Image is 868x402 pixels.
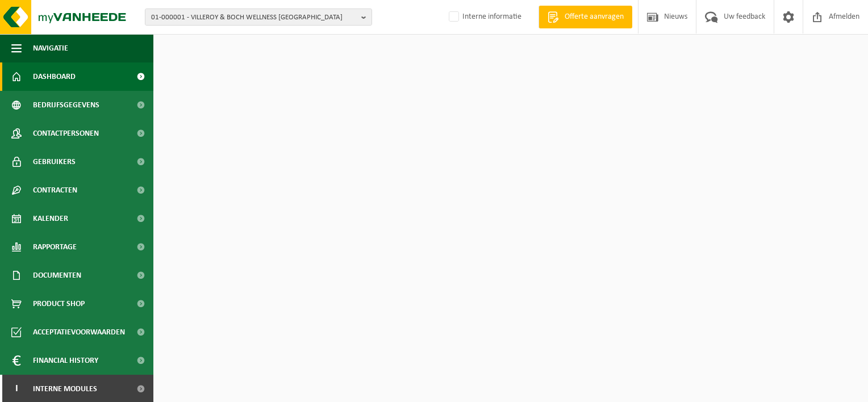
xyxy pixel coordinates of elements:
[33,34,68,62] span: Navigatie
[33,148,76,176] span: Gebruikers
[33,346,98,375] span: Financial History
[33,290,85,318] span: Product Shop
[446,9,521,26] label: Interne informatie
[33,261,81,290] span: Documenten
[33,233,77,261] span: Rapportage
[33,119,99,148] span: Contactpersonen
[539,6,632,28] a: Offerte aanvragen
[151,9,357,26] span: 01-000001 - VILLEROY & BOCH WELLNESS [GEOGRAPHIC_DATA]
[33,176,77,204] span: Contracten
[33,62,76,91] span: Dashboard
[562,11,627,23] span: Offerte aanvragen
[33,91,99,119] span: Bedrijfsgegevens
[33,318,125,346] span: Acceptatievoorwaarden
[145,9,372,26] button: 01-000001 - VILLEROY & BOCH WELLNESS [GEOGRAPHIC_DATA]
[33,204,68,233] span: Kalender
